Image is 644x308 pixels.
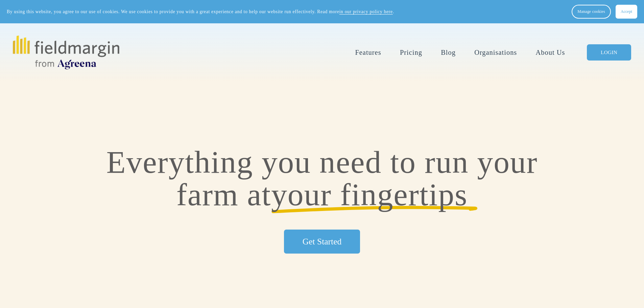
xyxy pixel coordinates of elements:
[621,9,632,14] span: Accept
[355,47,381,58] a: folder dropdown
[441,47,456,58] a: Blog
[572,5,611,19] button: Manage cookies
[474,47,517,58] a: Organisations
[577,9,605,14] span: Manage cookies
[536,47,565,58] a: About Us
[339,9,393,14] a: in our privacy policy here
[616,5,637,19] button: Accept
[587,44,631,61] a: LOGIN
[400,47,422,58] a: Pricing
[13,35,119,69] img: fieldmargin.com
[355,48,381,57] span: Features
[7,8,394,15] p: By using this website, you agree to our use of cookies. We use cookies to provide you with a grea...
[271,177,468,212] span: your fingertips
[284,230,360,254] a: Get Started
[106,145,546,212] span: Everything you need to run your farm at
